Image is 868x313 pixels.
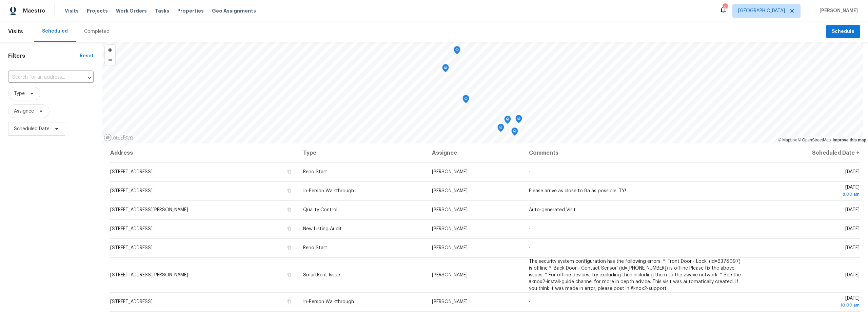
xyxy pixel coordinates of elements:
[432,299,468,304] span: [PERSON_NAME]
[754,191,860,198] div: 8:00 am
[738,7,785,14] span: [GEOGRAPHIC_DATA]
[177,7,204,14] span: Properties
[104,134,134,141] a: Mapbox homepage
[8,24,23,39] span: Visits
[110,143,298,162] th: Address
[110,227,153,231] span: [STREET_ADDRESS]
[84,28,110,35] div: Completed
[65,7,79,14] span: Visits
[110,208,188,212] span: [STREET_ADDRESS][PERSON_NAME]
[529,246,531,250] span: -
[723,4,727,11] div: 5
[529,170,531,174] span: -
[110,246,153,250] span: [STREET_ADDRESS]
[529,208,576,212] span: Auto-generated Visit
[529,299,531,304] span: -
[462,95,469,105] div: Map marker
[515,115,522,125] div: Map marker
[432,246,468,250] span: [PERSON_NAME]
[832,27,854,36] span: Schedule
[303,227,342,231] span: New Listing Audit
[511,128,518,138] div: Map marker
[286,272,292,278] button: Copy Address
[286,169,292,175] button: Copy Address
[303,189,354,193] span: In-Person Walkthrough
[155,8,169,13] span: Tasks
[529,189,626,193] span: Please arrive as close to 8a as possible. TY!
[286,298,292,305] button: Copy Address
[116,7,147,14] span: Work Orders
[303,170,327,174] span: Reno Start
[23,7,45,14] span: Maestro
[778,138,797,142] a: Mapbox
[110,189,153,193] span: [STREET_ADDRESS]
[14,90,25,97] span: Type
[427,143,524,162] th: Assignee
[14,125,50,132] span: Scheduled Date
[286,188,292,194] button: Copy Address
[105,55,115,65] button: Zoom out
[845,170,860,174] span: [DATE]
[845,246,860,250] span: [DATE]
[826,25,860,39] button: Schedule
[504,116,511,126] div: Map marker
[432,189,468,193] span: [PERSON_NAME]
[303,273,340,277] span: SmartRent Issue
[286,226,292,232] button: Copy Address
[110,273,188,277] span: [STREET_ADDRESS][PERSON_NAME]
[42,28,68,35] div: Scheduled
[303,299,354,304] span: In-Person Walkthrough
[110,299,153,304] span: [STREET_ADDRESS]
[754,185,860,198] span: [DATE]
[529,227,531,231] span: -
[845,227,860,231] span: [DATE]
[432,208,468,212] span: [PERSON_NAME]
[85,73,94,82] button: Open
[286,207,292,213] button: Copy Address
[432,227,468,231] span: [PERSON_NAME]
[817,7,858,14] span: [PERSON_NAME]
[845,273,860,277] span: [DATE]
[8,72,75,83] input: Search for an address...
[14,108,34,115] span: Assignee
[298,143,427,162] th: Type
[749,143,860,162] th: Scheduled Date ↑
[754,296,860,309] span: [DATE]
[102,42,863,143] canvas: Map
[105,45,115,55] button: Zoom in
[442,64,449,75] div: Map marker
[8,53,80,59] h1: Filters
[524,143,749,162] th: Comments
[303,208,337,212] span: Quality Control
[87,7,108,14] span: Projects
[798,138,831,142] a: OpenStreetMap
[833,138,866,142] a: Improve this map
[80,53,94,59] div: Reset
[303,246,327,250] span: Reno Start
[432,170,468,174] span: [PERSON_NAME]
[286,244,292,251] button: Copy Address
[432,273,468,277] span: [PERSON_NAME]
[845,208,860,212] span: [DATE]
[754,302,860,309] div: 10:00 am
[110,170,153,174] span: [STREET_ADDRESS]
[454,46,460,57] div: Map marker
[212,7,256,14] span: Geo Assignments
[529,259,741,291] span: The security system configuration has the following errors: * 'Front Door - Lock' (id=6378097) is...
[497,124,504,134] div: Map marker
